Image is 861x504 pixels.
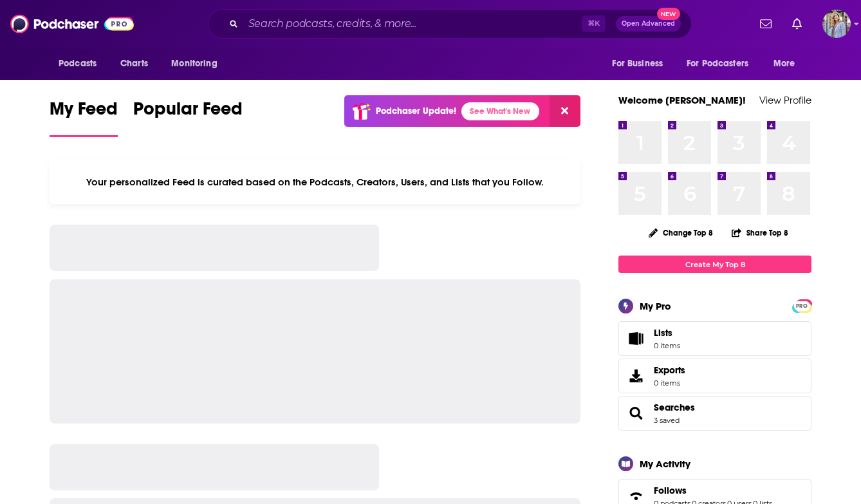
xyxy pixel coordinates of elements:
a: My Feed [50,98,118,137]
a: Charts [112,51,156,76]
a: Lists [618,321,811,356]
span: Lists [654,327,680,339]
span: Follows [654,485,687,496]
a: PRO [794,301,810,310]
a: View Profile [759,94,811,106]
span: Open Advanced [622,21,675,27]
span: 0 items [654,341,680,350]
button: open menu [764,51,811,76]
a: Show notifications dropdown [755,13,777,35]
a: 3 saved [654,416,680,425]
span: Charts [120,55,148,73]
a: Exports [618,359,811,393]
button: Show profile menu [822,10,851,38]
span: My Feed [50,98,118,127]
span: Monitoring [171,55,217,73]
span: Logged in as JFMuntsinger [822,10,851,38]
span: Searches [618,396,811,431]
button: open menu [162,51,234,76]
span: Popular Feed [133,98,243,127]
span: Exports [654,364,685,376]
button: Open AdvancedNew [616,16,681,32]
input: Search podcasts, credits, & more... [243,14,582,34]
div: Your personalized Feed is curated based on the Podcasts, Creators, Users, and Lists that you Follow. [50,160,580,204]
a: Show notifications dropdown [787,13,807,35]
span: New [657,8,680,20]
a: See What's New [461,102,539,120]
div: My Pro [640,300,671,312]
a: Searches [654,402,695,413]
span: Lists [654,327,672,339]
a: Welcome [PERSON_NAME]! [618,94,746,106]
span: More [773,55,795,73]
p: Podchaser Update! [376,106,456,117]
a: Popular Feed [133,98,243,137]
button: Change Top 8 [641,225,721,241]
button: open menu [678,51,767,76]
span: ⌘ K [582,15,606,32]
button: open menu [603,51,679,76]
a: Create My Top 8 [618,256,811,273]
span: For Business [612,55,663,73]
span: PRO [794,301,810,311]
div: Search podcasts, credits, & more... [208,9,692,39]
span: Lists [623,330,649,348]
img: User Profile [822,10,851,38]
span: Exports [623,367,649,385]
a: Searches [623,404,649,422]
div: My Activity [640,458,690,470]
span: 0 items [654,378,685,387]
span: Podcasts [59,55,97,73]
a: Follows [654,485,772,496]
button: open menu [50,51,113,76]
img: Podchaser - Follow, Share and Rate Podcasts [10,12,134,36]
span: For Podcasters [687,55,748,73]
button: Share Top 8 [731,220,789,245]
